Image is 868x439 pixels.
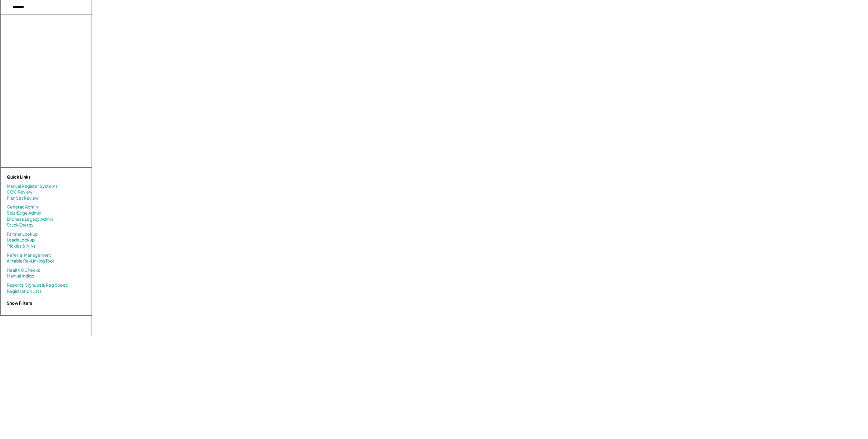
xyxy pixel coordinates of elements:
a: Enphase Legacy Admin [7,216,53,222]
div: Quick Links [7,174,68,180]
a: Plan Set Review [7,195,39,201]
a: Leads Lookup [7,237,35,243]
a: Referral Management [7,252,51,258]
a: Airtable Re-Linking Tool [7,258,54,264]
a: SolarEdge Admin [7,210,41,216]
a: Registration Lists [7,288,42,294]
a: Generac Admin [7,204,38,210]
a: Reports: Signups & Reg Speed [7,282,68,288]
a: Partner Lookup [7,231,38,237]
a: Manual Register Systems [7,183,58,189]
a: Health 0 Checks [7,267,40,273]
a: Stuck Energy [7,222,34,228]
a: Trickies & NINs [7,243,36,249]
a: Manual Indigo [7,273,34,279]
strong: Show Filters [7,300,32,306]
a: COC Review [7,189,33,195]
